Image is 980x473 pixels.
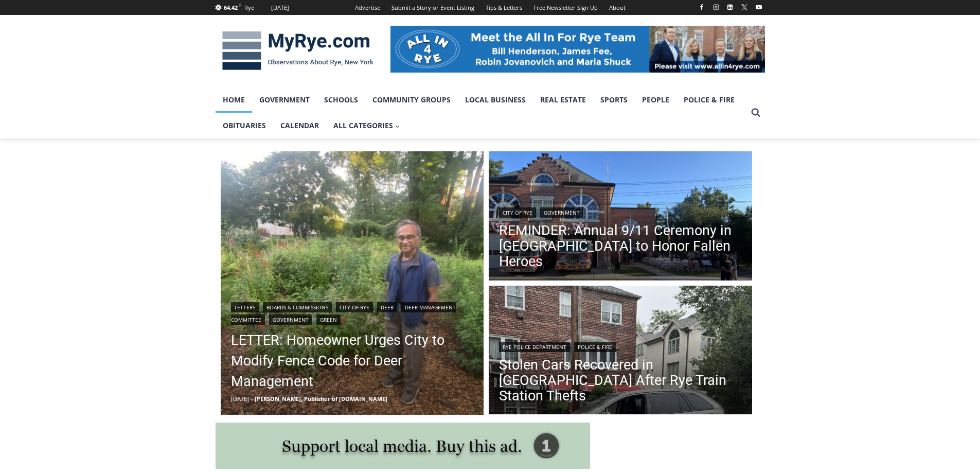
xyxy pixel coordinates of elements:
[489,286,752,417] a: Read More Stolen Cars Recovered in Bronx After Rye Train Station Thefts
[269,314,312,325] a: Government
[252,395,255,402] span: –
[710,1,722,13] a: Instagram
[224,4,238,11] span: 64.42
[239,2,241,8] span: F
[231,395,249,402] time: [DATE]
[216,24,380,78] img: MyRye.com
[216,87,252,113] a: Home
[489,151,752,283] a: Read More REMINDER: Annual 9/11 Ceremony in Rye to Honor Fallen Heroes
[499,205,742,218] div: |
[221,151,484,415] img: (PHOTO: Shankar Narayan in his native plant perennial garden on Manursing Way in Rye on Sunday, S...
[574,342,616,352] a: Police & Fire
[255,395,387,402] a: [PERSON_NAME], Publisher of [DOMAIN_NAME]
[216,423,590,469] img: support local media, buy this ad
[221,151,484,415] a: Read More LETTER: Homeowner Urges City to Modify Fence Code for Deer Management
[676,87,742,113] a: Police & Fire
[263,302,332,312] a: Boards & Commissions
[696,1,708,13] a: Facebook
[317,87,365,113] a: Schools
[244,3,254,12] div: Rye
[635,87,676,113] a: People
[271,3,289,12] div: [DATE]
[336,302,373,312] a: City of Rye
[499,223,742,269] a: REMINDER: Annual 9/11 Ceremony in [GEOGRAPHIC_DATA] to Honor Fallen Heroes
[231,302,259,312] a: Letters
[746,103,765,122] button: View Search Form
[489,286,752,417] img: (PHOTO: This Ford Edge was stolen from the Rye Metro North train station on Tuesday, September 9,...
[390,26,765,72] img: All in for Rye
[316,314,341,325] a: Green
[499,357,742,404] a: Stolen Cars Recovered in [GEOGRAPHIC_DATA] After Rye Train Station Thefts
[216,87,746,139] nav: Primary Navigation
[326,113,407,138] a: All Categories
[365,87,458,113] a: Community Groups
[533,87,593,113] a: Real Estate
[753,1,765,13] a: YouTube
[499,342,570,352] a: Rye Police Department
[216,113,273,138] a: Obituaries
[724,1,736,13] a: Linkedin
[458,87,533,113] a: Local Business
[273,113,326,138] a: Calendar
[499,340,742,352] div: |
[377,302,397,312] a: Deer
[489,151,752,283] img: (PHOTO: The City of Rye 9-11 ceremony on Wednesday, September 11, 2024. It was the 23rd anniversa...
[499,207,536,218] a: City of Rye
[333,120,400,131] span: All Categories
[540,207,583,218] a: Government
[231,330,474,392] a: LETTER: Homeowner Urges City to Modify Fence Code for Deer Management
[231,300,474,325] div: | | | | | |
[252,87,317,113] a: Government
[738,1,751,13] a: X
[593,87,635,113] a: Sports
